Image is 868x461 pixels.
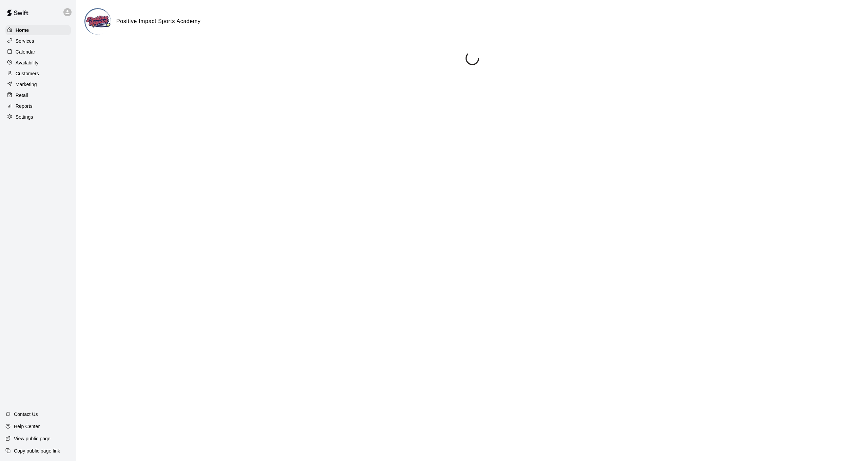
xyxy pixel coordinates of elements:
[85,9,111,35] img: Positive Impact Sports Academy logo
[5,112,71,122] a: Settings
[16,81,37,88] p: Marketing
[14,411,38,418] p: Contact Us
[16,70,39,77] p: Customers
[5,79,71,89] a: Marketing
[16,92,28,99] p: Retail
[5,101,71,111] a: Reports
[16,38,34,44] p: Services
[14,435,51,442] p: View public page
[16,103,33,109] p: Reports
[5,36,71,46] a: Services
[5,25,71,35] a: Home
[5,68,71,79] a: Customers
[14,447,60,454] p: Copy public page link
[116,17,201,26] h6: Positive Impact Sports Academy
[5,47,71,57] a: Calendar
[5,90,71,100] a: Retail
[16,59,39,66] p: Availability
[16,48,35,55] p: Calendar
[16,114,33,120] p: Settings
[16,27,29,34] p: Home
[5,58,71,68] a: Availability
[14,423,40,430] p: Help Center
